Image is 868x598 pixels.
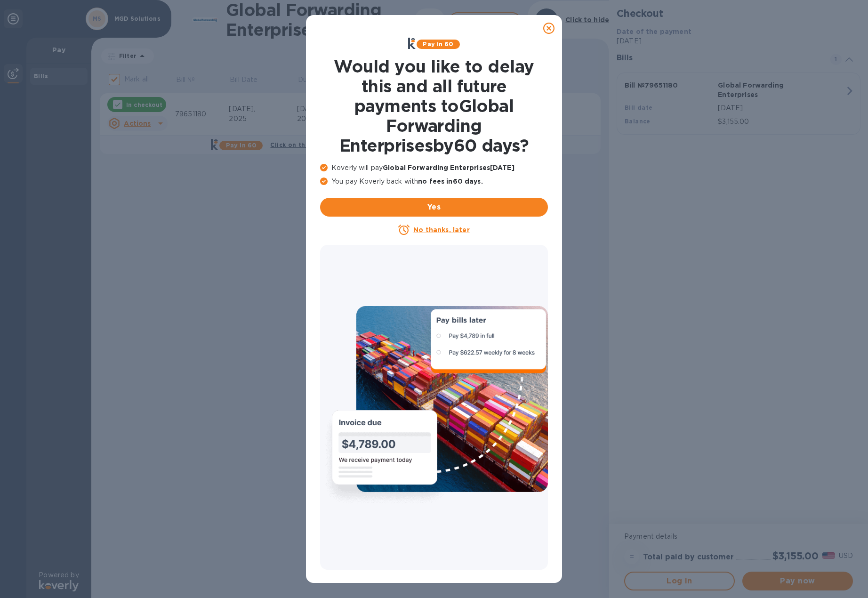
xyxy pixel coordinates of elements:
[320,198,548,217] button: Yes
[383,164,514,171] b: Global Forwarding Enterprises [DATE]
[418,178,482,185] b: no fees in 60 days .
[423,40,453,48] b: Pay in 60
[320,163,548,173] p: Koverly will pay
[328,202,540,213] span: Yes
[413,226,469,234] u: No thanks, later
[320,177,548,186] p: You pay Koverly back with
[320,57,548,155] h1: Would you like to delay this and all future payments to Global Forwarding Enterprises by 60 days ?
